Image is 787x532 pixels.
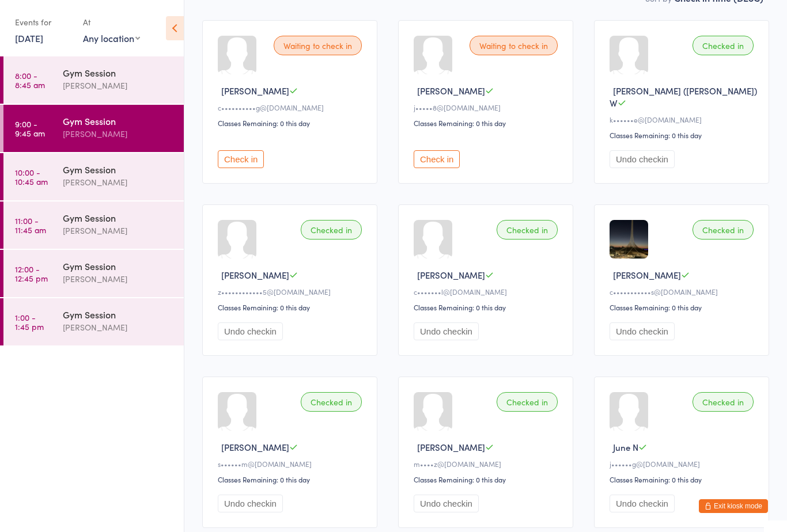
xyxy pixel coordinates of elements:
div: Classes Remaining: 0 this day [218,118,365,128]
time: 9:00 - 9:45 am [15,119,45,138]
div: Gym Session [63,163,174,176]
a: 10:00 -10:45 amGym Session[PERSON_NAME] [3,153,184,200]
time: 11:00 - 11:45 am [15,216,46,234]
div: [PERSON_NAME] [63,79,174,92]
div: s••••••m@[DOMAIN_NAME] [218,459,365,469]
div: [PERSON_NAME] [63,127,174,140]
button: Undo checkin [218,322,283,340]
span: [PERSON_NAME] [613,269,681,281]
div: Checked in [497,220,558,240]
a: 9:00 -9:45 amGym Session[PERSON_NAME] [3,105,184,152]
div: Classes Remaining: 0 this day [610,302,757,312]
div: Events for [15,13,71,32]
a: 12:00 -12:45 pmGym Session[PERSON_NAME] [3,250,184,297]
span: June N [613,441,638,453]
div: c•••••••••••s@[DOMAIN_NAME] [610,287,757,297]
div: Gym Session [63,260,174,272]
button: Undo checkin [610,322,675,340]
button: Undo checkin [218,495,283,512]
time: 8:00 - 8:45 am [15,71,45,89]
span: [PERSON_NAME] [417,269,485,281]
button: Exit kiosk mode [699,499,768,513]
a: [DATE] [15,32,43,44]
div: At [83,13,140,32]
a: 11:00 -11:45 amGym Session[PERSON_NAME] [3,202,184,249]
span: [PERSON_NAME] [417,441,485,453]
div: Gym Session [63,115,174,127]
div: Gym Session [63,66,174,79]
div: Classes Remaining: 0 this day [414,118,561,128]
div: Checked in [301,220,362,240]
div: [PERSON_NAME] [63,224,174,237]
button: Undo checkin [414,495,479,512]
div: Checked in [693,392,754,412]
img: image1751607100.png [610,220,648,259]
div: Checked in [693,220,754,240]
button: Undo checkin [414,322,479,340]
time: 10:00 - 10:45 am [15,168,48,186]
time: 12:00 - 12:45 pm [15,264,48,283]
div: Classes Remaining: 0 this day [414,474,561,484]
div: Classes Remaining: 0 this day [414,302,561,312]
div: Gym Session [63,308,174,321]
a: 1:00 -1:45 pmGym Session[PERSON_NAME] [3,298,184,345]
div: Checked in [693,36,754,55]
div: z••••••••••••5@[DOMAIN_NAME] [218,287,365,297]
div: Waiting to check in [274,36,362,55]
div: Classes Remaining: 0 this day [218,474,365,484]
div: c••••••••••g@[DOMAIN_NAME] [218,102,365,112]
div: c•••••••l@[DOMAIN_NAME] [414,287,561,297]
div: Gym Session [63,211,174,224]
div: k••••••e@[DOMAIN_NAME] [610,115,757,124]
div: Classes Remaining: 0 this day [610,130,757,140]
div: Any location [83,32,140,44]
div: [PERSON_NAME] [63,272,174,286]
div: [PERSON_NAME] [63,176,174,189]
div: [PERSON_NAME] [63,321,174,334]
button: Check in [218,150,264,168]
a: 8:00 -8:45 amGym Session[PERSON_NAME] [3,56,184,104]
div: m••••z@[DOMAIN_NAME] [414,459,561,469]
button: Undo checkin [610,150,675,168]
time: 1:00 - 1:45 pm [15,313,44,331]
span: [PERSON_NAME] [417,85,485,97]
div: Classes Remaining: 0 this day [218,302,365,312]
div: Classes Remaining: 0 this day [610,474,757,484]
button: Undo checkin [610,495,675,512]
div: j•••••8@[DOMAIN_NAME] [414,102,561,112]
div: Waiting to check in [470,36,558,55]
div: Checked in [301,392,362,412]
span: [PERSON_NAME] ([PERSON_NAME]) W [610,85,757,109]
span: [PERSON_NAME] [221,269,289,281]
div: j••••••g@[DOMAIN_NAME] [610,459,757,469]
div: Checked in [497,392,558,412]
button: Check in [414,150,460,168]
span: [PERSON_NAME] [221,441,289,453]
span: [PERSON_NAME] [221,85,289,97]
